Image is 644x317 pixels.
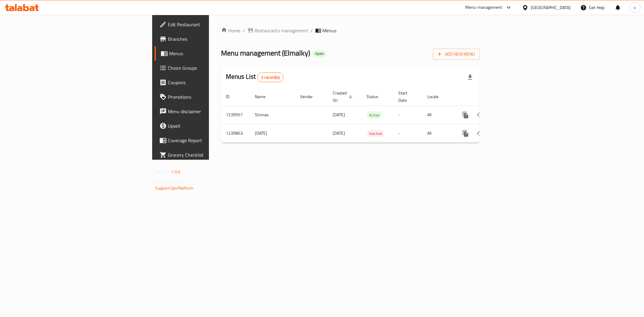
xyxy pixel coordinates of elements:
a: Menu disclaimer [155,104,260,119]
span: Menus [322,27,336,34]
div: Export file [463,70,477,85]
a: Promotions [155,90,260,104]
td: - [393,106,422,124]
button: Change Status [473,126,487,141]
span: Created On [333,89,354,104]
div: [GEOGRAPHIC_DATA] [531,4,571,11]
span: Inactive [367,130,385,137]
table: enhanced table [221,88,521,143]
span: Promotions [168,93,255,101]
span: Edit Restaurant [168,21,255,28]
button: more [458,108,473,122]
span: 2 record(s) [258,75,283,80]
span: Get support on: [155,178,183,186]
td: [DATE] [250,124,295,142]
a: Edit Restaurant [155,17,260,32]
span: Add New Menu [438,50,475,58]
span: Active [367,112,382,119]
a: Grocery Checklist [155,148,260,162]
span: Branches [168,35,255,43]
span: Status [367,93,386,100]
button: more [458,126,473,141]
a: Upsell [155,119,260,133]
span: o [634,4,636,11]
td: All [422,124,453,142]
span: Version: [155,168,170,176]
span: Menu disclaimer [168,108,255,115]
nav: breadcrumb [221,27,480,34]
div: Open [312,50,326,57]
a: Coverage Report [155,133,260,148]
a: Restaurants management [247,27,308,34]
a: Coupons [155,75,260,90]
span: Menus [169,50,255,57]
span: Coupons [168,79,255,86]
span: Coverage Report [168,137,255,144]
span: Restaurants management [255,27,308,34]
h2: Menus List [226,72,284,82]
li: / [311,27,313,34]
span: Choice Groups [168,64,255,72]
span: Vendor [300,93,321,100]
span: Start Date [398,89,415,104]
span: ID [226,93,237,100]
div: Total records count [257,72,284,82]
span: [DATE] [333,129,345,137]
a: Support.OpsPlatform [155,184,194,192]
td: - [393,124,422,142]
button: Add New Menu [433,49,480,60]
button: Change Status [473,108,487,122]
span: Grocery Checklist [168,151,255,158]
td: All [422,106,453,124]
td: Shimaa [250,106,295,124]
th: Actions [453,88,521,106]
a: Choice Groups [155,61,260,75]
span: Name [255,93,273,100]
span: Upsell [168,122,255,130]
div: Inactive [367,130,385,137]
div: Menu-management [465,4,502,11]
span: [DATE] [333,111,345,119]
a: Branches [155,32,260,46]
span: Open [312,51,326,56]
span: Locale [427,93,446,100]
span: 1.0.0 [171,168,180,176]
span: Menu management ( Elmalky ) [221,46,310,60]
a: Menus [155,46,260,61]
